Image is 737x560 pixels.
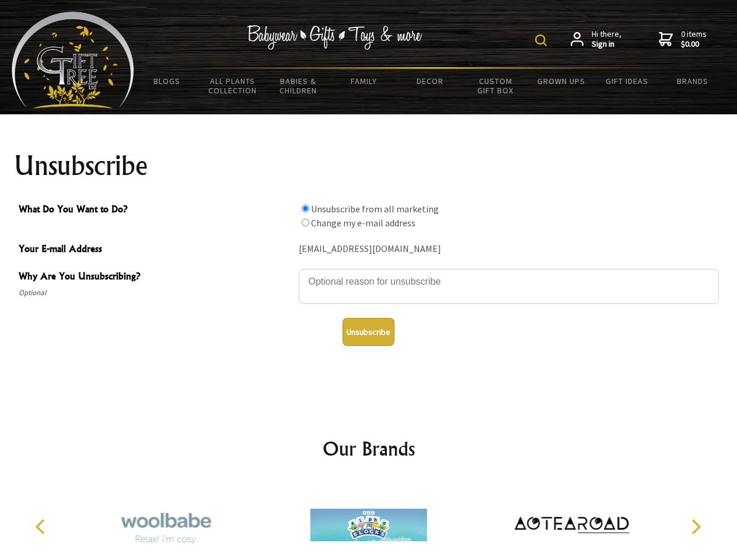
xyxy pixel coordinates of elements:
a: Hi there,Sign in [571,29,621,50]
input: What Do You Want to Do? [302,205,309,212]
span: 0 items [681,29,707,50]
span: Why Are You Unsubscribing? [19,269,293,286]
a: Family [331,69,397,93]
label: Unsubscribe from all marketing [311,203,439,215]
a: Custom Gift Box [463,69,529,103]
strong: $0.00 [681,39,707,50]
label: Change my e-mail address [311,217,415,229]
img: Babyware - Gifts - Toys and more... [12,12,134,108]
h2: Our Brands [23,435,714,463]
a: Babies & Children [266,69,331,103]
a: Decor [397,69,463,93]
span: Your E-mail Address [19,242,293,258]
img: product search [535,34,547,46]
a: All Plants Collection [200,69,266,103]
a: Brands [660,69,726,93]
button: Previous [29,514,55,540]
a: BLOGS [134,69,200,93]
a: Gift Ideas [594,69,660,93]
div: [EMAIL_ADDRESS][DOMAIN_NAME] [299,240,719,258]
img: Babywear - Gifts - Toys & more [247,25,422,50]
button: Unsubscribe [343,318,394,346]
h1: Unsubscribe [14,152,724,180]
strong: Sign in [592,39,621,50]
a: 0 items$0.00 [659,29,707,50]
span: What Do You Want to Do? [19,202,293,219]
a: Grown Ups [528,69,594,93]
button: Next [683,514,708,540]
textarea: Why Are You Unsubscribing? [299,269,719,304]
span: Optional [19,286,293,300]
span: Hi there, [592,29,621,50]
input: What Do You Want to Do? [302,219,309,226]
